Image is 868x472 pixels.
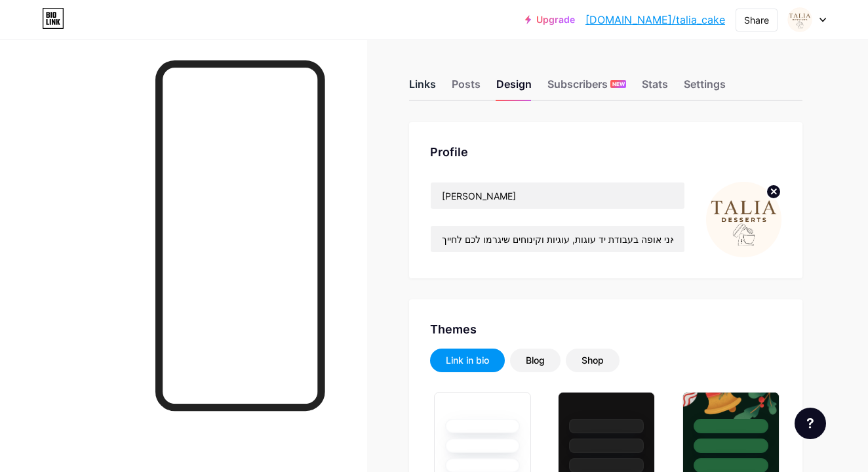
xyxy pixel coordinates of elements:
div: Subscribers [547,76,626,100]
div: Stats [642,76,668,100]
input: Bio [431,226,684,252]
span: NEW [612,80,625,88]
div: Link in bio [446,354,489,367]
div: Design [496,76,532,100]
div: Profile [430,143,781,161]
div: Links [409,76,436,100]
a: Upgrade [525,14,575,25]
div: Posts [452,76,481,100]
img: talia_cake [706,182,781,257]
input: Name [431,182,684,209]
div: Share [744,13,769,27]
div: Settings [684,76,726,100]
a: [DOMAIN_NAME]/talia_cake [585,12,725,28]
div: Shop [582,354,604,367]
div: Blog [526,354,545,367]
img: talia_cake [787,7,812,32]
div: Themes [430,320,781,338]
